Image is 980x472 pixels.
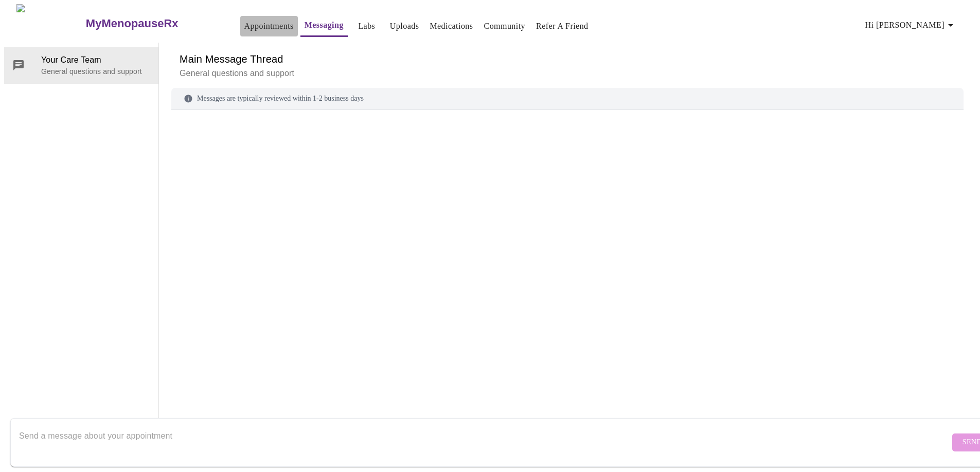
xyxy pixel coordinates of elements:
[171,88,964,110] div: Messages are typically reviewed within 1-2 business days
[180,51,955,67] h6: Main Message Thread
[350,16,383,36] button: Labs
[240,16,298,36] button: Appointments
[390,19,419,33] a: Uploads
[41,66,150,77] p: General questions and support
[180,67,955,80] p: General questions and support
[19,426,950,459] textarea: Send a message about your appointment
[358,19,375,33] a: Labs
[425,16,477,36] button: Medications
[532,16,593,36] button: Refer a Friend
[386,16,423,36] button: Uploads
[484,19,526,33] a: Community
[430,19,473,33] a: Medications
[861,15,961,35] button: Hi [PERSON_NAME]
[480,16,530,36] button: Community
[84,6,219,42] a: MyMenopauseRx
[244,19,294,33] a: Appointments
[86,17,179,30] h3: MyMenopauseRx
[865,18,957,32] span: Hi [PERSON_NAME]
[305,18,344,32] a: Messaging
[4,47,158,84] div: Your Care TeamGeneral questions and support
[536,19,589,33] a: Refer a Friend
[300,15,348,37] button: Messaging
[16,4,84,43] img: MyMenopauseRx Logo
[41,54,150,66] span: Your Care Team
